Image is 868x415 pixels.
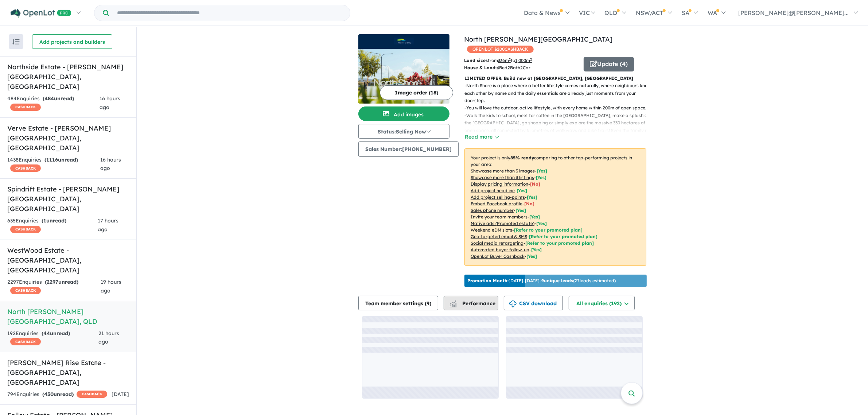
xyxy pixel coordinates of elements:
sup: 2 [509,57,511,61]
u: Invite your team members [471,214,528,220]
span: [ Yes ] [536,175,546,180]
u: Automated buyer follow-up [471,247,529,252]
span: [ Yes ] [529,214,540,220]
span: CASHBACK [10,338,41,345]
span: [ Yes ] [517,188,527,193]
span: 9 [427,300,429,307]
u: Sales phone number [471,207,514,213]
span: [Refer to your promoted plan] [529,234,598,239]
p: LIMITED OFFER: Build new at [GEOGRAPHIC_DATA], [GEOGRAPHIC_DATA] [464,75,646,82]
span: CASHBACK [77,391,107,398]
span: 1 [43,217,46,224]
b: Promotion Month: [467,278,509,283]
span: [DATE] [112,391,129,397]
span: OPENLOT $ 200 CASHBACK [467,46,534,53]
a: North Shore - Burdell LogoNorth Shore - Burdell [358,34,449,104]
button: Sales Number:[PHONE_NUMBER] [358,141,459,157]
u: 2 [520,65,523,70]
button: Team member settings (9) [358,296,438,310]
u: 336 m [498,58,511,63]
u: Geo-targeted email & SMS [471,234,527,239]
span: 484 [44,95,54,102]
button: Add projects and builders [32,34,112,49]
h5: Northside Estate - [PERSON_NAME][GEOGRAPHIC_DATA] , [GEOGRAPHIC_DATA] [7,62,129,92]
h5: North [PERSON_NAME][GEOGRAPHIC_DATA] , QLD [7,307,129,326]
p: Bed Bath Car [464,64,578,71]
span: 17 hours ago [98,217,118,233]
strong: ( unread) [42,217,66,224]
span: [Yes] [536,221,547,226]
b: 9 unique leads [541,278,573,283]
strong: ( unread) [45,279,78,285]
u: Social media retargeting [471,240,523,246]
u: 2 [507,65,510,70]
strong: ( unread) [43,95,74,102]
u: 4 [497,65,499,70]
div: 635 Enquir ies [7,217,98,234]
span: CASHBACK [10,226,41,233]
button: Update (4) [584,57,634,71]
span: [ No ] [530,181,540,187]
u: Weekend eDM slots [471,227,512,233]
button: Add images [358,106,449,121]
sup: 2 [530,57,532,61]
u: Showcase more than 3 listings [471,175,534,180]
img: North Shore - Burdell [358,49,449,104]
u: Embed Facebook profile [471,201,522,206]
button: All enquiries (192) [569,296,635,310]
span: 19 hours ago [101,279,121,294]
div: 1438 Enquir ies [7,156,100,173]
u: Add project selling-points [471,194,525,200]
img: download icon [509,300,517,308]
span: [Yes] [531,247,542,252]
a: North [PERSON_NAME][GEOGRAPHIC_DATA] [464,35,612,43]
p: from [464,57,578,64]
img: bar-chart.svg [449,303,457,307]
span: [ No ] [524,201,534,206]
button: CSV download [504,296,563,310]
b: House & Land: [464,65,497,70]
p: [DATE] - [DATE] - ( 27 leads estimated) [467,278,616,284]
h5: Verve Estate - [PERSON_NAME][GEOGRAPHIC_DATA] , [GEOGRAPHIC_DATA] [7,123,129,153]
button: Image order (18) [380,85,453,100]
div: 484 Enquir ies [7,94,100,112]
span: [ Yes ] [537,168,547,174]
span: [ Yes ] [527,194,537,200]
span: CASHBACK [10,287,41,294]
img: sort.svg [12,39,20,44]
div: 192 Enquir ies [7,329,99,347]
span: [Yes] [526,253,537,259]
span: 430 [44,391,54,397]
h5: WestWood Estate - [GEOGRAPHIC_DATA] , [GEOGRAPHIC_DATA] [7,245,129,275]
strong: ( unread) [42,391,74,397]
img: North Shore - Burdell Logo [361,37,447,46]
p: - You will love the outdoor, active lifestyle, with every home within 200m of open space. [464,104,652,112]
span: [Refer to your promoted plan] [525,240,594,246]
b: 85 % ready [510,155,534,160]
span: 16 hours ago [100,95,120,110]
u: 1,000 m [515,58,532,63]
p: - Walk the kids to school, meet for coffee in the [GEOGRAPHIC_DATA], make a splash at the [GEOGRA... [464,112,652,142]
u: Add project headline [471,188,515,193]
button: Performance [444,296,498,310]
u: Showcase more than 3 images [471,168,535,174]
span: 21 hours ago [99,330,120,345]
p: - North Shore is a place where a better lifestyle comes naturally, where neighbours know each oth... [464,82,652,104]
span: CASHBACK [10,164,41,172]
span: [ Yes ] [515,207,526,213]
button: Read more [464,133,499,141]
b: Land sizes [464,58,488,63]
span: to [511,58,532,63]
span: [PERSON_NAME]@[PERSON_NAME]... [738,9,849,16]
span: Performance [451,300,495,307]
span: CASHBACK [10,104,41,111]
button: Status:Selling Now [358,124,449,139]
img: Openlot PRO Logo White [11,9,71,18]
h5: [PERSON_NAME] Rise Estate - [GEOGRAPHIC_DATA] , [GEOGRAPHIC_DATA] [7,358,129,387]
img: line-chart.svg [450,300,456,305]
span: 1116 [46,156,58,163]
input: Try estate name, suburb, builder or developer [110,5,349,21]
u: Display pricing information [471,181,528,187]
h5: Spindrift Estate - [PERSON_NAME][GEOGRAPHIC_DATA] , [GEOGRAPHIC_DATA] [7,184,129,214]
div: 2297 Enquir ies [7,278,101,295]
